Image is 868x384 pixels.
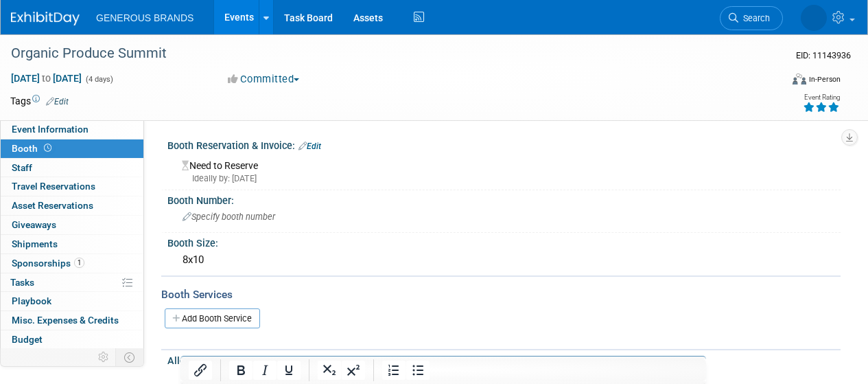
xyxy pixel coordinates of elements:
[46,97,69,106] a: Edit
[12,219,56,230] span: Giveaways
[167,350,841,368] div: Allocated # of Booth Badges:
[1,311,143,330] a: Misc. Expenses & Credits
[182,172,830,185] div: Ideally by: [DATE]
[720,6,783,30] a: Search
[40,73,53,84] span: to
[178,249,830,271] div: 8x10
[10,72,82,84] span: [DATE] [DATE]
[1,120,143,139] a: Event Information
[738,13,770,23] span: Search
[1,273,143,292] a: Tasks
[10,94,69,108] td: Tags
[808,74,841,84] div: In-Person
[84,75,113,84] span: (4 days)
[161,287,841,302] div: Booth Services
[12,143,54,154] span: Booth
[1,235,143,253] a: Shipments
[10,277,34,288] span: Tasks
[12,315,119,326] span: Misc. Expenses & Credits
[1,159,143,177] a: Staff
[12,334,43,345] span: Budget
[178,155,830,185] div: Need to Reserve
[1,139,143,158] a: Booth
[92,348,116,366] td: Personalize Event Tab Strip
[12,258,84,269] span: Sponsorships
[1,292,143,310] a: Playbook
[793,74,806,84] img: Format-Inperson.png
[12,238,58,249] span: Shipments
[1,177,143,196] a: Travel Reservations
[6,41,770,66] div: Organic Produce Summit
[803,94,840,101] div: Event Rating
[719,71,841,92] div: Event Format
[1,216,143,234] a: Giveaways
[165,308,260,328] a: Add Booth Service
[183,212,275,222] span: Specify booth number
[12,295,51,306] span: Playbook
[74,258,84,268] span: 1
[796,50,851,60] span: Event ID: 11143936
[167,135,841,153] div: Booth Reservation & Invoice:
[12,181,95,192] span: Travel Reservations
[801,5,827,31] img: Chase Adams
[1,254,143,273] a: Sponsorships1
[1,196,143,215] a: Asset Reservations
[96,12,193,23] span: GENEROUS BRANDS
[223,72,305,87] button: Committed
[12,124,89,135] span: Event Information
[12,200,93,211] span: Asset Reservations
[167,190,841,207] div: Booth Number:
[298,142,321,151] a: Edit
[12,162,32,173] span: Staff
[11,12,80,25] img: ExhibitDay
[116,348,144,366] td: Toggle Event Tabs
[167,233,841,250] div: Booth Size:
[1,330,143,349] a: Budget
[41,143,54,153] span: Booth not reserved yet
